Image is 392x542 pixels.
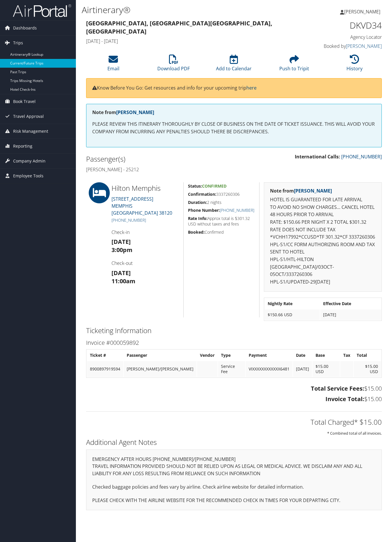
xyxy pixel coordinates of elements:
strong: [DATE] [111,238,131,246]
strong: Note from [270,188,332,194]
td: $15.00 USD [354,361,381,377]
strong: Booked: [188,229,205,235]
a: [PERSON_NAME] [116,109,154,116]
h4: Check-in [111,229,179,235]
h3: $15.00 [86,384,382,393]
h4: Agency Locator [314,34,382,40]
h2: Ticketing Information [86,326,382,335]
span: Dashboards [13,21,37,35]
th: Passenger [124,350,196,361]
h2: Additional Agent Notes [86,437,382,447]
span: Risk Management [13,124,48,139]
strong: [GEOGRAPHIC_DATA], [GEOGRAPHIC_DATA] [GEOGRAPHIC_DATA], [GEOGRAPHIC_DATA] [86,19,272,35]
strong: Note from [92,109,154,116]
h4: Check-out [111,260,179,266]
h5: Confirmed [188,229,255,235]
h4: [PERSON_NAME] - 25212 [86,166,230,173]
h2: Passenger(s) [86,154,230,164]
a: [PERSON_NAME] [294,188,332,194]
strong: Duration: [188,200,207,205]
th: Ticket # [87,350,123,361]
p: HOTEL IS GUARANTEED FOR LATE ARRIVAL TO AVOID NO SHOW CHARGES... CANCEL HOTEL 48 HOURS PRIOR TO A... [270,196,376,286]
small: * Combined total of all invoices. [327,431,382,436]
h4: [DATE] - [DATE] [86,38,306,44]
p: PLEASE CHECK WITH THE AIRLINE WEBSITE FOR THE RECOMMENDED CHECK IN TIMES FOR YOUR DEPARTING CITY. [92,497,376,504]
h2: Total Charged* $15.00 [86,417,382,427]
th: Total [354,350,381,361]
strong: Rate Info: [188,216,208,221]
span: Reporting [13,139,32,153]
th: Type [218,350,245,361]
a: Push to Tripit [279,58,309,72]
p: Know Before You Go: Get resources and info for your upcoming trip [92,84,376,92]
h1: DKVD34 [314,19,382,32]
span: Trips [13,36,23,50]
a: History [346,58,363,72]
td: [DATE] [320,310,381,320]
strong: Total Service Fees: [311,384,364,392]
span: Book Travel [13,94,36,109]
strong: Confirmation: [188,191,216,197]
strong: Invoice Total: [325,395,364,403]
strong: 11:00am [111,277,135,285]
p: Checked baggage policies and fees vary by airline. Check airline website for detailed information. [92,483,376,491]
strong: [DATE] [111,269,131,277]
h4: Booked by [314,43,382,49]
th: Tax [340,350,353,361]
h5: Approx total is $301.32 USD without taxes and fees [188,216,255,227]
a: [PHONE_NUMBER] [111,217,146,223]
th: Effective Date [320,298,381,309]
th: Base [313,350,340,361]
strong: Phone Number: [188,207,220,213]
strong: Status: [188,183,202,189]
td: VIXXXXXXXXXXXX6481 [246,361,292,377]
img: airportal-logo.png [13,4,71,18]
span: Confirmed [202,183,227,189]
span: Employee Tools [13,169,43,183]
th: Payment [246,350,292,361]
h5: 2 nights [188,200,255,205]
a: Download PDF [157,58,190,72]
p: PLEASE REVIEW THIS ITINERARY THOROUGHLY BY CLOSE OF BUSINESS ON THE DATE OF TICKET ISSUANCE. THIS... [92,120,376,135]
h3: $15.00 [86,395,382,403]
h5: 3337260306 [188,191,255,197]
th: Vendor [197,350,217,361]
td: $150.66 USD [265,310,320,320]
a: Email [107,58,119,72]
a: [PHONE_NUMBER] [341,153,382,160]
a: [PERSON_NAME] [346,43,382,49]
h1: Airtinerary® [82,4,285,16]
p: TRAVEL INFORMATION PROVIDED SHOULD NOT BE RELIED UPON AS LEGAL OR MEDICAL ADVICE. WE DISCLAIM ANY... [92,463,376,478]
a: here [246,85,257,91]
a: Add to Calendar [216,58,252,72]
span: [PERSON_NAME] [344,8,380,15]
th: Nightly Rate [265,298,320,309]
span: Travel Approval [13,109,44,124]
a: [STREET_ADDRESS]MEMPHIS [GEOGRAPHIC_DATA] 38120 [111,196,172,216]
th: Date [293,350,312,361]
h2: Hilton Memphis [111,183,179,193]
td: 8900897919594 [87,361,123,377]
strong: International Calls: [295,153,340,160]
a: [PERSON_NAME] [340,3,386,20]
td: [PERSON_NAME]/[PERSON_NAME] [124,361,196,377]
strong: 3:00pm [111,246,133,254]
td: [DATE] [293,361,312,377]
td: $15.00 USD [313,361,340,377]
div: EMERGENCY AFTER HOURS [PHONE_NUMBER]/[PHONE_NUMBER] [86,450,382,510]
h3: Invoice #000059892 [86,339,382,347]
span: Company Admin [13,154,46,168]
td: Service Fee [218,361,245,377]
a: [PHONE_NUMBER] [220,207,254,213]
